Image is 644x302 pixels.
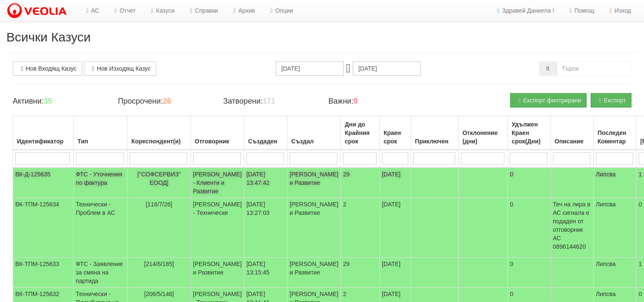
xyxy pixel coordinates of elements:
td: 0 [508,198,550,258]
th: Идентификатор: No sort applied, activate to apply an ascending sort [13,116,74,150]
h4: Активни: [13,97,105,106]
th: Отклонение (дни): No sort applied, activate to apply an ascending sort [459,116,508,150]
th: Удължен Краен срок(Дни): No sort applied, activate to apply an ascending sort [508,116,550,150]
td: 0 [508,258,550,288]
div: Описание [553,135,591,147]
div: Отклонение (дни) [461,127,505,147]
td: Технически - Проблем в АС [74,198,127,258]
td: [DATE] 13:15:45 [244,258,287,288]
td: ФТС - Заявление за смяна на партида [74,258,127,288]
th: Краен срок: No sort applied, activate to apply an ascending sort [379,116,411,150]
div: Краен срок [382,127,409,147]
div: Тип [76,135,125,147]
th: Описание: No sort applied, activate to apply an ascending sort [550,116,594,150]
div: Кореспондент(и) [130,135,188,147]
div: Последен Коментар [596,127,634,147]
span: [206/5/146] [144,291,174,297]
button: Експорт [591,93,631,107]
div: Идентификатор [15,135,71,147]
th: Приключен: No sort applied, activate to apply an ascending sort [411,116,458,150]
a: Нов Изходящ Казус [84,61,156,76]
span: 29 [343,261,350,267]
div: Дни до Крайния срок [343,118,377,147]
th: Кореспондент(и): No sort applied, activate to apply an ascending sort [127,116,191,150]
th: Дни до Крайния срок: No sort applied, activate to apply an ascending sort [341,116,380,150]
span: [''СОФСЕРВИЗ" ЕООД] [137,171,180,186]
b: 171 [263,97,275,105]
span: Липсва [596,261,616,267]
span: [214/6/185] [144,261,174,267]
th: Създаден: No sort applied, activate to apply an ascending sort [244,116,287,150]
img: VeoliaLogo.png [6,2,71,20]
div: Отговорник [193,135,242,147]
td: [PERSON_NAME] и Развитие [287,167,340,198]
div: Създаден [246,135,285,147]
th: Създал: No sort applied, activate to apply an ascending sort [287,116,340,150]
span: Липсва [596,201,616,208]
span: 29 [343,171,350,178]
a: Нов Входящ Казус [13,61,82,76]
td: [DATE] 13:27:03 [244,198,287,258]
td: [PERSON_NAME] - Технически [191,198,244,258]
td: ВК-Д-125635 [13,167,74,198]
td: [PERSON_NAME] и Развитие [191,258,244,288]
th: Тип: No sort applied, activate to apply an ascending sort [74,116,127,150]
h4: Важни: [329,97,421,106]
b: 0 [354,97,358,105]
td: [DATE] 13:47:42 [244,167,287,198]
th: Отговорник: No sort applied, activate to apply an ascending sort [191,116,244,150]
button: Експорт филтрирани [510,93,586,107]
div: Създал [290,135,338,147]
td: ВК-ТПМ-125634 [13,198,74,258]
h2: Всички Казуси [6,30,638,44]
td: [PERSON_NAME] и Развитие [287,258,340,288]
span: 2 [343,291,346,297]
td: ФТС - Уточнения по фактура [74,167,127,198]
span: Липсва [596,291,616,297]
b: 26 [163,97,171,105]
span: [116/7/26] [146,201,172,208]
td: 0 [508,167,550,198]
span: Липсва [596,171,616,178]
div: Удължен Краен срок(Дни) [510,118,548,147]
td: [PERSON_NAME] - Клиенти и Развитие [191,167,244,198]
td: [DATE] [379,167,411,198]
td: ВК-ТПМ-125633 [13,258,74,288]
span: 2 [343,201,346,208]
p: Теч на лира в АС сигнала е подаден от отговорник АС 0896144620 [553,200,591,251]
input: Търсене по Идентификатор, Бл/Вх/Ап, Тип, Описание, Моб. Номер, Имейл, Файл, Коментар, [557,61,632,76]
td: [PERSON_NAME] и Развитие [287,198,340,258]
div: Приключен [413,135,456,147]
b: 35 [44,97,52,105]
td: [DATE] [379,258,411,288]
h4: Затворени: [223,97,316,106]
td: [DATE] [379,198,411,258]
h4: Просрочени: [118,97,211,106]
th: Последен Коментар: No sort applied, activate to apply an ascending sort [594,116,636,150]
